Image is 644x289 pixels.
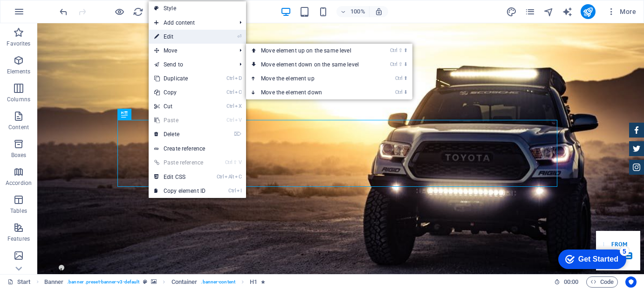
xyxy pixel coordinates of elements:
[564,276,578,288] span: 00 00
[246,85,377,99] a: Ctrl⬇Move the element down
[390,47,397,53] i: Ctrl
[398,47,403,53] i: ⇧
[133,6,144,17] button: reload
[246,44,377,58] a: Ctrl⇧⬆Move element up on the same level
[506,6,517,17] button: design
[149,142,246,156] a: Create reference
[395,75,403,81] i: Ctrl
[543,6,555,17] button: navigator
[235,75,241,81] i: D
[7,40,30,47] p: Favorites
[404,47,408,53] i: ⬆
[21,242,27,247] button: 1
[44,276,64,288] span: Click to select. Double-click to edit
[404,61,408,67] i: ⬇
[554,276,579,288] h6: Session time
[10,207,27,215] p: Tables
[7,235,30,243] p: Features
[625,276,637,288] button: Usercentrics
[581,4,596,19] button: publish
[582,7,593,17] i: Publish
[235,117,241,123] i: V
[246,58,377,72] a: Ctrl⇧⬇Move element down on the same level
[149,156,211,170] a: Ctrl⇧VPaste reference
[149,170,211,184] a: CtrlAltCEdit CSS
[375,7,383,16] i: On resize automatically adjust zoom level to fit chosen device.
[590,276,614,288] span: Code
[525,7,535,17] i: Pages (Ctrl+Alt+S)
[201,276,235,288] span: . banner-content
[586,276,618,288] button: Code
[7,5,75,24] div: Get Started 5 items remaining, 0% complete
[143,279,147,284] i: This element is a customizable preset
[58,6,69,17] button: undo
[133,7,144,17] i: Reload page
[59,7,69,17] i: Undo: Delete elements (Ctrl+Z)
[239,159,241,165] i: V
[603,4,640,19] button: More
[390,61,397,67] i: Ctrl
[233,159,238,165] i: ⇧
[149,30,211,44] a: ⏎Edit
[235,103,241,109] i: X
[149,58,232,72] a: Send to
[398,61,403,67] i: ⇧
[228,188,236,194] i: Ctrl
[69,2,78,11] div: 5
[506,7,517,17] i: Design (Ctrl+Alt+Y)
[149,184,211,198] a: CtrlICopy element ID
[225,174,234,180] i: Alt
[525,6,536,17] button: pages
[149,85,211,99] a: CtrlCCopy
[217,174,224,180] i: Ctrl
[562,7,573,17] i: AI Writer
[149,16,232,30] span: Add content
[149,72,211,85] a: CtrlDDuplicate
[350,6,365,17] h6: 100%
[562,6,573,17] button: text_generator
[171,276,198,288] span: Click to select. Double-click to edit
[226,117,234,123] i: Ctrl
[149,44,232,58] span: Move
[44,276,266,288] nav: breadcrumb
[114,6,125,17] button: Click here to leave preview mode and continue editing
[7,68,31,75] p: Elements
[395,89,403,95] i: Ctrl
[234,131,241,137] i: ⌦
[404,75,408,81] i: ⬆
[237,188,241,194] i: I
[226,75,234,81] i: Ctrl
[6,179,32,187] p: Accordion
[149,127,211,141] a: ⌦Delete
[225,159,233,165] i: Ctrl
[336,6,370,17] button: 100%
[226,103,234,109] i: Ctrl
[149,113,211,127] a: CtrlVPaste
[27,10,68,19] div: Get Started
[250,276,257,288] span: Click to select. Double-click to edit
[543,7,554,17] i: Navigator
[261,279,265,284] i: Element contains an animation
[11,151,27,159] p: Boxes
[237,33,241,39] i: ⏎
[226,89,234,95] i: Ctrl
[149,99,211,113] a: CtrlXCut
[235,174,241,180] i: C
[607,7,636,16] span: More
[570,278,572,285] span: :
[8,124,29,131] p: Content
[7,96,30,103] p: Columns
[7,276,31,288] a: Click to cancel selection. Double-click to open Pages
[404,89,408,95] i: ⬇
[246,72,377,85] a: Ctrl⬆Move the element up
[151,279,157,284] i: This element contains a background
[67,276,139,288] span: . banner .preset-banner-v3-default
[149,1,246,15] a: Style
[235,89,241,95] i: C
